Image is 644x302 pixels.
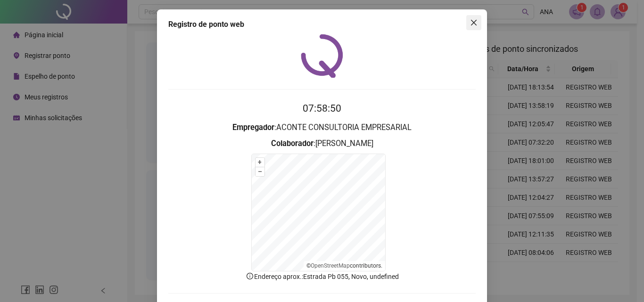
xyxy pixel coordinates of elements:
button: Close [466,15,481,30]
time: 07:58:50 [303,103,341,114]
h3: : [PERSON_NAME] [168,138,476,150]
a: OpenStreetMap [311,262,350,269]
h3: : ACONTE CONSULTORIA EMPRESARIAL [168,122,476,134]
span: info-circle [246,272,254,280]
button: + [256,158,264,167]
p: Endereço aprox. : Estrada Pb 055, Novo, undefined [168,271,476,282]
span: close [470,19,478,26]
button: – [256,167,264,176]
strong: Colaborador [271,139,314,148]
img: QRPoint [301,34,343,78]
div: Registro de ponto web [168,19,476,30]
strong: Empregador [232,123,274,132]
li: © contributors. [306,262,382,269]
